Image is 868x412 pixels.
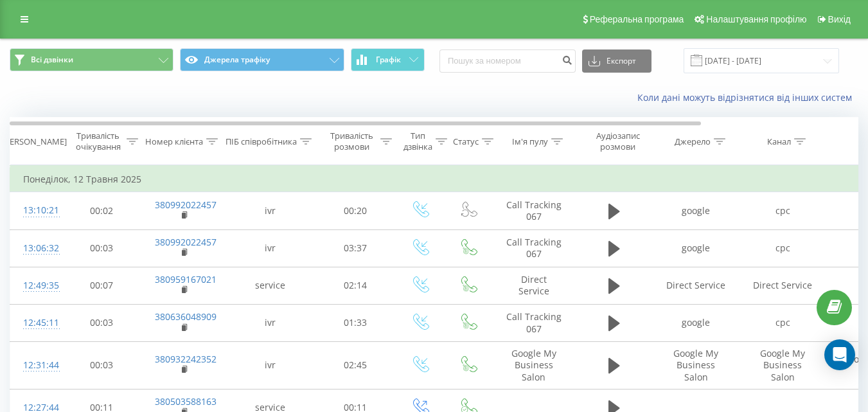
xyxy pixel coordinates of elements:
td: 00:03 [62,229,142,267]
button: Всі дзвінки [10,48,173,71]
td: service [226,267,315,304]
td: Call Tracking 067 [492,304,576,341]
div: 13:10:21 [23,198,49,223]
td: cpc [740,229,826,267]
div: Джерело [675,136,711,147]
span: Графік [376,55,401,64]
div: Ім'я пулу [512,136,548,147]
td: 00:02 [62,192,142,229]
div: Канал [767,136,791,147]
td: 03:37 [315,229,396,267]
div: Статус [453,136,479,147]
a: 380992022457 [155,236,217,248]
td: google [653,229,740,267]
button: Джерела трафіку [180,48,344,71]
div: 13:06:32 [23,236,49,261]
td: 00:03 [62,342,142,390]
td: 00:07 [62,267,142,304]
td: cpc [740,192,826,229]
div: Аудіозапис розмови [587,130,649,152]
td: cpc [740,304,826,341]
div: 12:31:44 [23,353,49,378]
div: Open Intercom Messenger [824,339,855,370]
div: [PERSON_NAME] [2,136,67,147]
td: Google My Business Salon [740,342,826,390]
td: ivr [226,342,315,390]
a: 380503588163 [155,395,217,408]
a: 380992022457 [155,199,217,211]
td: 02:14 [315,267,396,304]
td: Call Tracking 067 [492,229,576,267]
button: Експорт [582,49,651,73]
td: Direct Service [492,267,576,304]
td: 00:03 [62,304,142,341]
a: Коли дані можуть відрізнятися вiд інших систем [637,91,858,103]
div: Номер клієнта [145,136,203,147]
a: 380636048909 [155,310,217,323]
span: Реферальна програма [590,14,684,24]
td: Google My Business Salon [492,342,576,390]
td: Direct Service [740,267,826,304]
td: google [653,192,740,229]
a: 380959167021 [155,273,217,285]
td: google [653,304,740,341]
span: Всі дзвінки [31,55,73,65]
td: 01:33 [315,304,396,341]
div: 12:45:11 [23,310,49,336]
td: Google My Business Salon [653,342,740,390]
input: Пошук за номером [439,49,576,73]
a: 380932242352 [155,353,217,365]
span: Налаштування профілю [706,14,806,24]
div: Тривалість розмови [326,130,377,152]
td: ivr [226,229,315,267]
div: 12:49:35 [23,273,49,298]
td: ivr [226,304,315,341]
div: Тривалість очікування [73,130,123,152]
td: ivr [226,192,315,229]
span: Вихід [828,14,851,24]
td: Call Tracking 067 [492,192,576,229]
td: Direct Service [653,267,740,304]
div: ПІБ співробітника [226,136,297,147]
button: Графік [351,48,425,71]
div: Тип дзвінка [403,130,432,152]
td: 00:20 [315,192,396,229]
td: 02:45 [315,342,396,390]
